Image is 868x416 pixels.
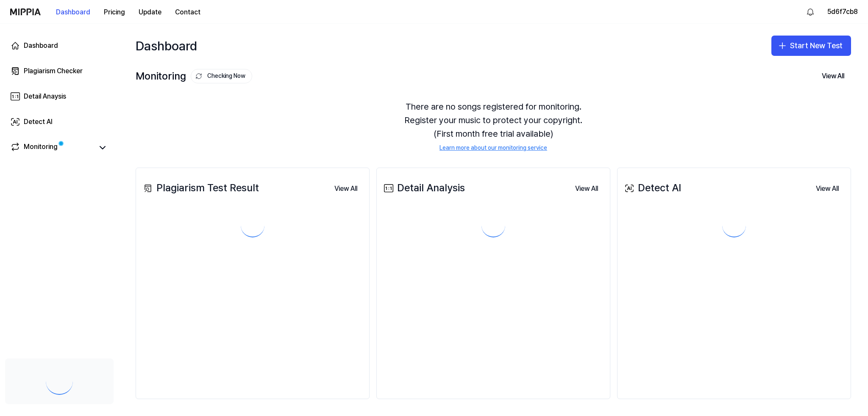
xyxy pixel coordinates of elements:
[382,180,465,196] div: Detail Analysis
[24,91,66,102] div: Detail Anaysis
[136,90,851,163] div: There are no songs registered for monitoring. Register your music to protect your copyright. (Fir...
[24,142,58,154] div: Monitoring
[168,4,207,21] button: Contact
[5,61,114,81] a: Plagiarism Checker
[10,142,93,154] a: Monitoring
[5,112,114,132] a: Detect AI
[827,7,858,17] button: 5d6f7cb8
[136,32,197,59] div: Dashboard
[328,179,364,197] a: View All
[97,4,132,21] button: Pricing
[623,180,681,196] div: Detect AI
[568,180,605,197] button: View All
[809,180,846,197] button: View All
[132,4,168,21] button: Update
[5,86,114,107] a: Detail Anaysis
[809,179,846,197] a: View All
[328,180,364,197] button: View All
[815,68,851,85] button: View All
[191,69,252,83] button: Checking Now
[132,0,168,24] a: Update
[10,8,41,15] img: logo
[24,117,53,127] div: Detect AI
[805,7,815,17] img: 알림
[141,180,259,196] div: Plagiarism Test Result
[568,179,605,197] a: View All
[771,36,851,56] button: Start New Test
[5,36,114,56] a: Dashboard
[136,68,252,84] div: Monitoring
[24,66,83,76] div: Plagiarism Checker
[440,144,547,152] a: Learn more about our monitoring service
[49,4,97,21] button: Dashboard
[24,41,58,51] div: Dashboard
